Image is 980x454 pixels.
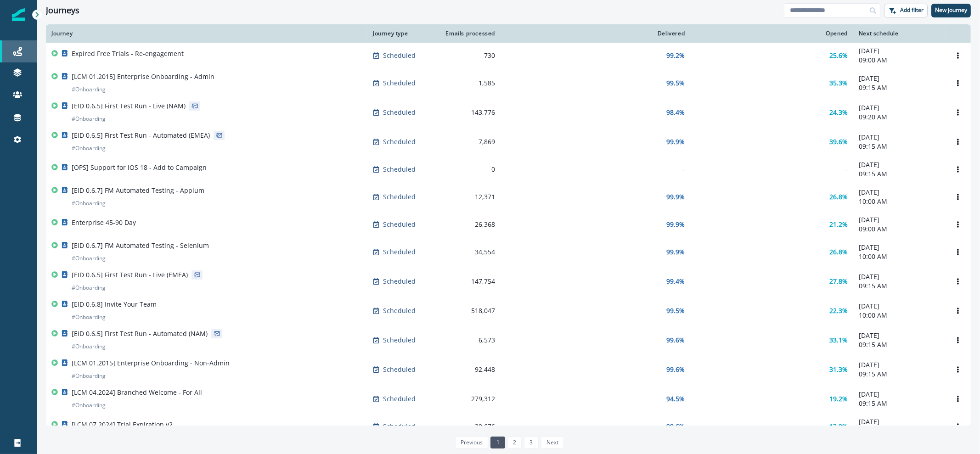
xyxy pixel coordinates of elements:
p: 99.4% [666,277,685,286]
p: 25.6% [829,51,848,60]
p: Scheduled [383,165,416,174]
div: 92,448 [442,365,495,374]
button: Options [951,106,965,119]
p: [DATE] [859,160,940,169]
p: # Onboarding [72,401,106,410]
a: [EID 0.6.5] First Test Run - Live (EMEA)#OnboardingScheduled147,75499.4%27.8%[DATE]09:15 AMOptions [46,267,971,296]
p: 31.3% [829,365,848,374]
p: Scheduled [383,220,416,229]
a: Next page [541,437,564,448]
div: 7,869 [442,137,495,146]
div: Delivered [506,30,685,37]
p: 99.9% [666,220,685,229]
button: Options [951,49,965,62]
p: 99.9% [666,192,685,202]
p: [LCM 04.2024] Branched Welcome - For All [72,388,202,397]
p: 33.1% [829,336,848,345]
button: Options [951,392,965,406]
p: 99.6% [666,365,685,374]
p: 09:15 AM [859,399,940,408]
p: 09:15 AM [859,142,940,151]
div: 147,754 [442,277,495,286]
p: 24.3% [829,108,848,117]
p: [OPS] Support for iOS 18 - Add to Campaign [72,163,207,172]
div: 26,368 [442,220,495,229]
p: 99.6% [666,422,685,431]
div: 518,047 [442,306,495,315]
a: [EID 0.6.5] First Test Run - Live (NAM)#OnboardingScheduled143,77698.4%24.3%[DATE]09:20 AMOptions [46,98,971,127]
div: 730 [442,51,495,60]
a: [OPS] Support for iOS 18 - Add to CampaignScheduled0--[DATE]09:15 AMOptions [46,157,971,182]
p: 35.3% [829,78,848,88]
div: Next schedule [859,30,940,37]
p: 99.5% [666,306,685,315]
p: [EID 0.6.5] First Test Run - Automated (NAM) [72,329,208,338]
button: Options [951,245,965,259]
a: [LCM 04.2024] Branched Welcome - For All#OnboardingScheduled279,31294.5%19.2%[DATE]09:15 AMOptions [46,384,971,414]
div: Journey type [373,30,431,37]
p: 39.6% [829,137,848,146]
p: [DATE] [859,272,940,281]
p: Scheduled [383,394,416,404]
p: [LCM 01.2015] Enterprise Onboarding - Admin [72,72,214,81]
p: Scheduled [383,422,416,431]
p: 09:15 AM [859,83,940,92]
p: [EID 0.6.8] Invite Your Team [72,300,157,309]
p: 19.2% [829,394,848,404]
p: 26.8% [829,192,848,202]
p: 27.8% [829,277,848,286]
div: - [506,165,685,174]
div: 0 [442,165,495,174]
p: [EID 0.6.7] FM Automated Testing - Appium [72,186,204,195]
p: # Onboarding [72,254,106,263]
div: 34,554 [442,247,495,257]
p: Scheduled [383,192,416,202]
button: Options [951,190,965,204]
p: # Onboarding [72,85,106,94]
div: - [696,165,848,174]
p: [DATE] [859,133,940,142]
p: 99.2% [666,51,685,60]
p: 99.5% [666,78,685,88]
p: 21.2% [829,220,848,229]
p: 99.9% [666,137,685,146]
button: New journey [931,4,971,17]
p: 09:15 AM [859,169,940,179]
p: Scheduled [383,277,416,286]
p: # Onboarding [72,283,106,292]
button: Options [951,218,965,231]
div: 279,312 [442,394,495,404]
button: Add filter [884,4,928,17]
a: [EID 0.6.7] FM Automated Testing - Selenium#OnboardingScheduled34,55499.9%26.8%[DATE]10:00 AMOptions [46,237,971,267]
p: 09:15 AM [859,370,940,379]
p: # Onboarding [72,114,106,123]
p: 09:15 AM [859,340,940,349]
p: Scheduled [383,365,416,374]
p: 94.5% [666,394,685,404]
p: 09:20 AM [859,112,940,122]
h1: Journeys [46,6,79,16]
p: Expired Free Trials - Re-engagement [72,49,184,58]
div: 143,776 [442,108,495,117]
p: 22.3% [829,306,848,315]
p: # Onboarding [72,144,106,153]
p: [LCM 01.2015] Enterprise Onboarding - Non-Admin [72,359,230,368]
p: Scheduled [383,306,416,315]
p: # Onboarding [72,199,106,208]
a: [EID 0.6.7] FM Automated Testing - Appium#OnboardingScheduled12,37199.9%26.8%[DATE]10:00 AMOptions [46,182,971,212]
button: Options [951,420,965,433]
a: Page 3 [524,437,538,448]
a: [EID 0.6.5] First Test Run - Automated (EMEA)#OnboardingScheduled7,86999.9%39.6%[DATE]09:15 AMOpt... [46,127,971,157]
p: Enterprise 45-90 Day [72,218,136,227]
ul: Pagination [453,437,564,448]
button: Options [951,275,965,288]
button: Options [951,363,965,376]
p: [DATE] [859,74,940,83]
div: 12,371 [442,192,495,202]
p: [DATE] [859,46,940,56]
p: 13.9% [829,422,848,431]
a: Page 1 is your current page [490,437,505,448]
a: Page 2 [507,437,522,448]
a: [LCM 01.2015] Enterprise Onboarding - Admin#OnboardingScheduled1,58599.5%35.3%[DATE]09:15 AMOptions [46,68,971,98]
p: Scheduled [383,108,416,117]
